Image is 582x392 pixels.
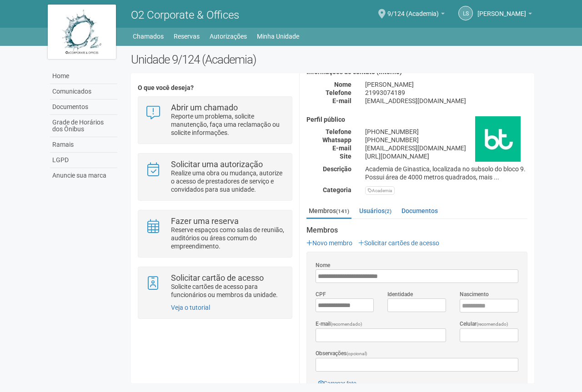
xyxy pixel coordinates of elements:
p: Solicite cartões de acesso para funcionários ou membros da unidade. [171,283,285,299]
a: Chamados [133,30,164,43]
label: E-mail [316,320,362,328]
div: [EMAIL_ADDRESS][DOMAIN_NAME] [358,97,534,105]
strong: Descrição [323,165,351,173]
span: (recomendado) [477,322,508,327]
a: Comunicados [50,84,117,99]
div: [URL][DOMAIN_NAME] [358,152,534,160]
a: Carregar foto [316,378,359,388]
div: [EMAIL_ADDRESS][DOMAIN_NAME] [358,144,534,152]
a: [PERSON_NAME] [477,11,532,19]
div: 21993074189 [358,89,534,97]
span: O2 Corporate & Offices [131,9,239,21]
a: Grade de Horários dos Ônibus [50,115,117,137]
strong: Fazer uma reserva [171,216,239,226]
p: Realize uma obra ou mudança, autorize o acesso de prestadores de serviço e convidados para sua un... [171,169,285,194]
p: Reporte um problema, solicite manutenção, faça uma reclamação ou solicite informações. [171,112,285,137]
a: Minha Unidade [257,30,299,43]
img: business.png [475,116,521,162]
div: Academia [365,186,395,195]
a: Documentos [50,99,117,115]
a: Membros(141) [306,204,351,219]
strong: Telefone [326,89,351,96]
span: (recomendado) [331,322,362,327]
strong: Solicitar uma autorização [171,159,263,169]
strong: E-mail [332,144,351,152]
span: (opcional) [346,351,367,356]
a: Documentos [399,204,440,218]
div: [PHONE_NUMBER] [358,136,534,144]
h4: O que você deseja? [138,84,292,91]
strong: Abrir um chamado [171,103,238,112]
strong: E-mail [332,97,351,104]
a: Usuários(2) [357,204,394,218]
strong: Membros [306,226,527,234]
a: Solicitar cartões de acesso [358,239,439,247]
a: Solicitar uma autorização Realize uma obra ou mudança, autorize o acesso de prestadores de serviç... [145,160,285,194]
a: Veja o tutorial [171,304,210,311]
label: CPF [316,290,326,298]
a: Reservas [174,30,200,43]
a: Anuncie sua marca [50,168,117,183]
p: Reserve espaços como salas de reunião, auditórios ou áreas comum do empreendimento. [171,226,285,250]
a: Abrir um chamado Reporte um problema, solicite manutenção, faça uma reclamação ou solicite inform... [145,104,285,137]
label: Nome [316,261,330,269]
a: Solicitar cartão de acesso Solicite cartões de acesso para funcionários ou membros da unidade. [145,274,285,299]
small: (2) [385,208,391,214]
label: Celular [460,320,508,328]
span: Leticia Souza do Nascimento [477,1,526,17]
a: Autorizações [210,30,247,43]
strong: Categoria [323,186,351,194]
img: logo.jpg [48,5,116,59]
div: Academia de Ginastica, localizada no subsolo do bloco 9. Possui área de 4000 metros quadrados, ma... [358,165,534,181]
span: 9/124 (Academia) [387,1,439,17]
a: Novo membro [306,239,352,247]
a: LGPD [50,153,117,168]
a: LS [458,6,473,20]
strong: Whatsapp [322,136,351,144]
h4: Perfil público [306,116,527,123]
label: Observações [316,349,367,358]
a: 9/124 (Academia) [387,11,445,19]
small: (141) [336,208,349,214]
label: Identidade [387,290,413,298]
a: Ramais [50,137,117,153]
strong: Nome [334,81,351,88]
strong: Telefone [326,128,351,135]
strong: Solicitar cartão de acesso [171,273,264,283]
a: Home [50,69,117,84]
div: [PERSON_NAME] [358,80,534,89]
strong: Site [340,153,351,160]
h2: Unidade 9/124 (Academia) [131,53,534,66]
div: [PHONE_NUMBER] [358,128,534,136]
a: Fazer uma reserva Reserve espaços como salas de reunião, auditórios ou áreas comum do empreendime... [145,217,285,250]
label: Nascimento [460,290,489,298]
